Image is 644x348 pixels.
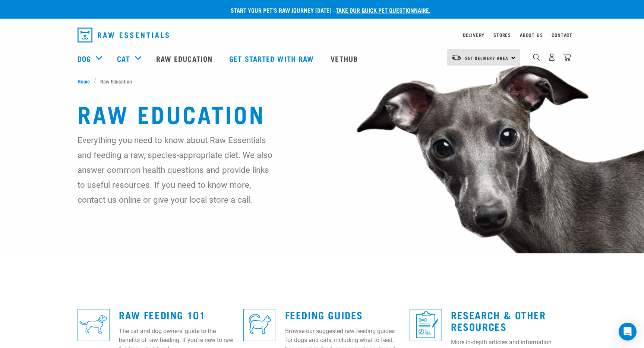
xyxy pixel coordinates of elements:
[336,8,430,12] a: take our quick pet questionnaire.
[243,309,276,341] img: re-icons-cat2-sq-blue.png
[78,100,566,127] h1: Raw Education
[451,312,546,329] a: Research & Other Resources
[410,309,442,341] img: re-icons-healthcheck1-sq-blue.png
[119,312,205,317] a: Raw Feeding 101
[463,34,484,36] a: Delivery
[78,133,273,207] p: Everything you need to know about Raw Essentials and feeding a raw, species-appropriate diet. We ...
[117,53,130,64] a: Cat
[285,312,363,317] a: Feeding Guides
[520,34,543,36] a: About Us
[222,44,323,73] a: Get started with Raw
[78,28,169,42] img: Raw Essentials Logo
[493,34,511,36] a: Stores
[72,25,572,45] nav: dropdown navigation
[78,77,566,85] nav: breadcrumbs
[552,34,572,36] a: Contact
[451,54,461,61] img: van-moving.png
[465,57,508,59] span: Set Delivery Area
[548,53,556,61] img: user.png
[78,77,94,85] a: Home
[563,53,571,61] img: home-icon@2x.png
[323,44,367,73] a: Vethub
[149,44,222,73] a: Raw Education
[78,77,90,85] span: Home
[533,54,540,61] img: home-icon-1@2x.png
[78,309,110,341] img: re-icons-dog3-sq-blue.png
[619,323,637,341] div: Open Intercom Messenger
[78,53,91,64] a: Dog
